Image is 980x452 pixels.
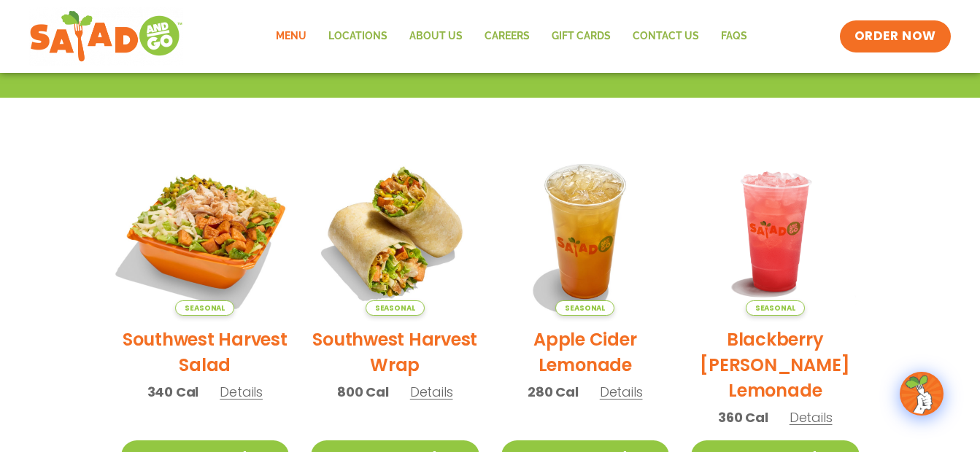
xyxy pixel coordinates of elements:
span: 340 Cal [147,382,199,402]
a: About Us [398,20,474,53]
span: Details [790,408,833,426]
a: Contact Us [622,20,710,53]
span: 800 Cal [337,382,389,402]
a: Menu [265,20,317,53]
span: Details [220,383,263,401]
span: Details [410,383,453,401]
img: Product photo for Southwest Harvest Wrap [311,147,479,316]
span: 280 Cal [528,382,579,402]
span: Details [600,383,643,401]
img: new-SAG-logo-768×292 [29,7,183,66]
img: wpChatIcon [901,373,942,414]
span: Seasonal [366,300,425,316]
img: Product photo for Apple Cider Lemonade [501,147,670,316]
img: Product photo for Southwest Harvest Salad [106,133,304,330]
span: Seasonal [746,300,805,316]
h2: Southwest Harvest Wrap [311,327,479,378]
h2: Apple Cider Lemonade [501,327,670,378]
nav: Menu [265,20,758,53]
img: Product photo for Blackberry Bramble Lemonade [691,147,860,316]
a: FAQs [710,20,758,53]
span: Seasonal [175,300,234,316]
a: ORDER NOW [840,20,951,52]
span: Seasonal [555,300,614,316]
h2: Southwest Harvest Salad [121,327,290,378]
span: ORDER NOW [854,28,936,45]
a: Careers [474,20,541,53]
span: 360 Cal [718,408,768,427]
a: Locations [317,20,398,53]
a: GIFT CARDS [541,20,622,53]
h2: Blackberry [PERSON_NAME] Lemonade [691,327,860,403]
